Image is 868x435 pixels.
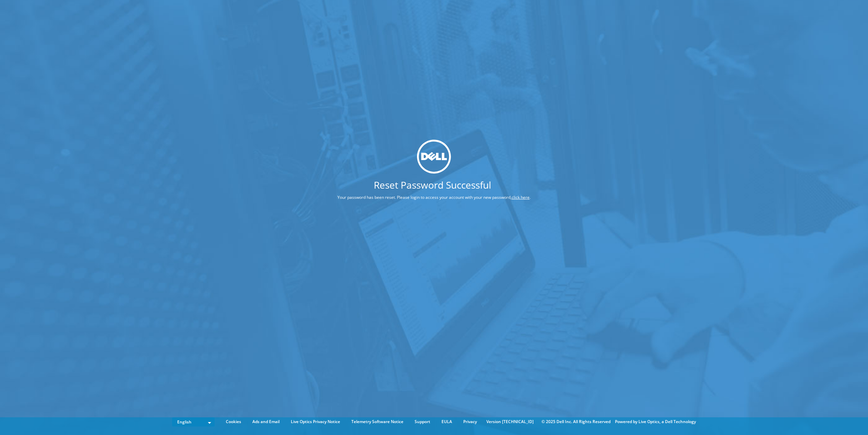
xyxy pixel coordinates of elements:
a: Support [410,418,435,425]
a: Telemetry Software Notice [346,418,408,425]
li: © 2025 Dell Inc. All Rights Reserved [538,418,614,425]
li: Powered by Live Optics, a Dell Technology [615,418,696,425]
a: Ads and Email [247,418,285,425]
a: Privacy [458,418,482,425]
p: Your password has been reset. Please login to access your account with your new password, . [312,194,556,201]
a: Cookies [221,418,246,425]
a: click here [512,194,530,200]
a: EULA [436,418,457,425]
li: Version [TECHNICAL_ID] [483,418,537,425]
a: Live Optics Privacy Notice [286,418,345,425]
h1: Reset Password Successful [312,180,553,190]
img: dell_svg_logo.svg [417,140,451,174]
